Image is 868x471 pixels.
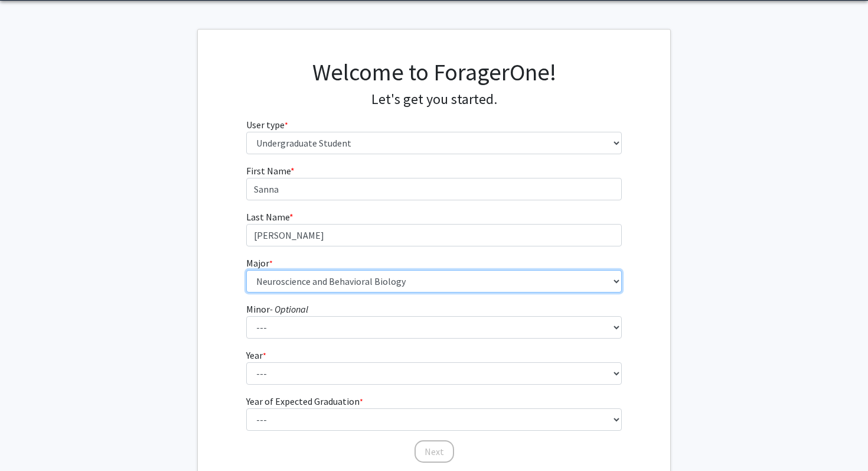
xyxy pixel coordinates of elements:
[246,118,288,132] label: User type
[246,58,622,86] h1: Welcome to ForagerOne!
[415,440,454,463] button: Next
[246,165,291,177] span: First Name
[9,418,50,462] iframe: Chat
[246,211,289,223] span: Last Name
[246,348,266,362] label: Year
[246,91,622,108] h4: Let's get you started.
[246,394,363,408] label: Year of Expected Graduation
[270,303,308,315] i: - Optional
[246,256,273,270] label: Major
[246,302,308,316] label: Minor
